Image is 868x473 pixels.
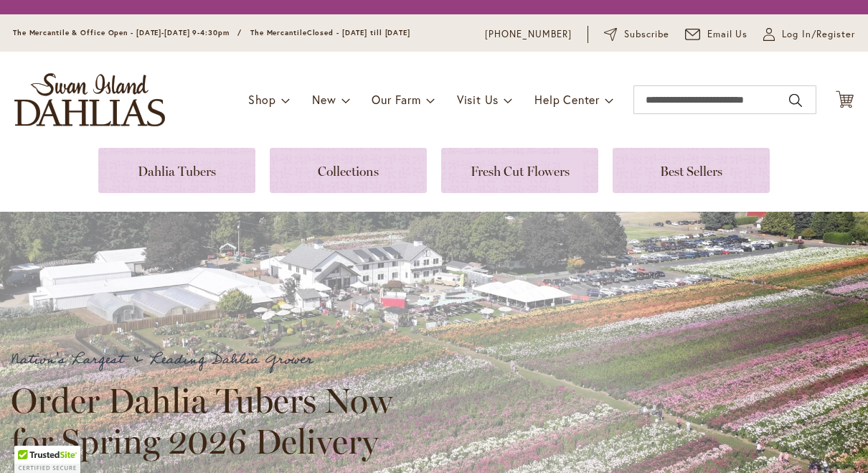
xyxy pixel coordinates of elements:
[457,92,499,107] span: Visit Us
[485,27,572,42] a: [PHONE_NUMBER]
[13,28,307,37] span: The Mercantile & Office Open - [DATE]-[DATE] 9-4:30pm / The Mercantile
[604,27,669,42] a: Subscribe
[707,27,748,42] span: Email Us
[782,27,855,42] span: Log In/Register
[248,92,276,107] span: Shop
[11,380,405,461] h2: Order Dahlia Tubers Now for Spring 2026 Delivery
[624,27,669,42] span: Subscribe
[307,28,410,37] span: Closed - [DATE] till [DATE]
[11,348,405,372] p: Nation's Largest & Leading Dahlia Grower
[372,92,420,107] span: Our Farm
[14,73,165,126] a: store logo
[685,27,748,42] a: Email Us
[534,92,600,107] span: Help Center
[789,89,802,112] button: Search
[312,92,336,107] span: New
[763,27,855,42] a: Log In/Register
